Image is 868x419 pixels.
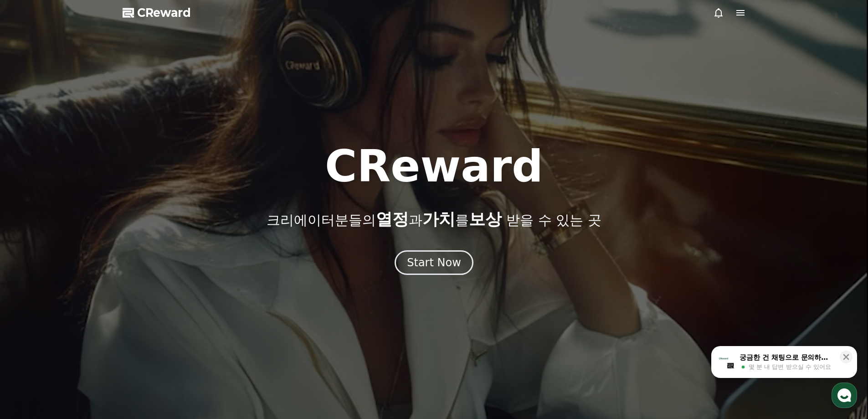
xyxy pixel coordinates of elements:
h1: CReward [325,145,543,188]
button: Start Now [395,250,473,275]
span: 보상 [469,210,502,228]
p: 크리에이터분들의 과 를 받을 수 있는 곳 [267,210,601,228]
div: Start Now [407,255,461,270]
span: 가치 [422,210,455,228]
span: CReward [137,5,191,20]
a: Start Now [395,259,473,268]
span: 열정 [376,210,409,228]
a: CReward [123,5,191,20]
